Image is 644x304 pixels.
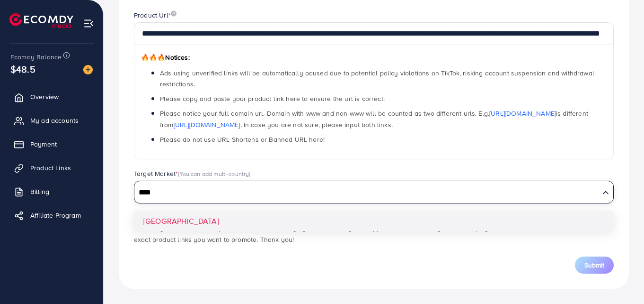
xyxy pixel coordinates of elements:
a: [URL][DOMAIN_NAME] [489,109,556,118]
button: Submit [575,257,614,274]
span: Overview [30,92,59,101]
span: Please do not use URL Shortens or Banned URL here! [160,135,325,144]
span: Ecomdy Balance [10,52,62,62]
a: Product Links [7,158,96,177]
a: Billing [7,182,96,201]
span: My ad accounts [30,116,79,125]
img: logo [9,13,73,28]
img: menu [83,18,94,29]
span: Please copy and paste your product link here to ensure the url is correct. [160,94,385,103]
span: Affiliate Program [30,211,81,220]
a: Payment [7,135,96,154]
a: [URL][DOMAIN_NAME] [174,120,240,129]
span: Billing [30,187,49,196]
a: Overview [7,87,96,106]
div: Search for option [134,181,614,203]
span: Notices: [141,53,190,62]
span: 🔥🔥🔥 [141,53,165,62]
span: Payment [30,139,57,149]
iframe: Chat [604,261,637,297]
span: $48.5 [10,62,35,76]
img: image [83,65,93,74]
a: Affiliate Program [7,206,96,225]
img: image [171,10,176,17]
label: Target Market [134,169,251,178]
li: [GEOGRAPHIC_DATA] [134,211,614,231]
input: Search for option [135,185,599,200]
span: Ads using unverified links will be automatically paused due to potential policy violations on Tik... [160,68,594,89]
span: Product Links [30,163,71,173]
a: My ad accounts [7,111,96,130]
p: *Note: If you use unverified product links, the Ecomdy system will notify the support team to rev... [134,222,614,245]
span: (You can add multi-country) [178,169,250,178]
span: Submit [584,260,604,270]
label: Product Url [134,10,176,20]
span: Please notice your full domain url. Domain with www and non-www will be counted as two different ... [160,109,588,129]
